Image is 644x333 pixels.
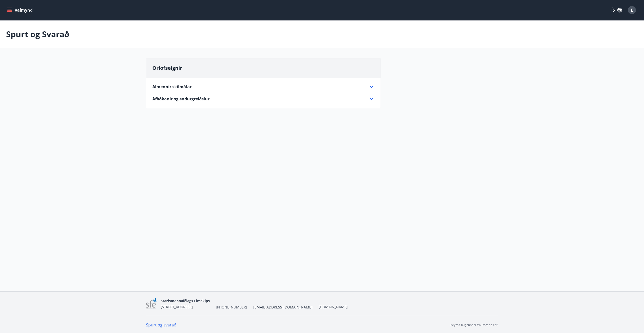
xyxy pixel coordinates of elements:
button: ÍS [609,6,625,15]
span: [PHONE_NUMBER] [216,305,247,310]
span: E [631,7,633,13]
span: Almennir skilmálar [152,84,192,90]
span: [EMAIL_ADDRESS][DOMAIN_NAME] [253,305,313,310]
div: Afbókanir og endurgreiðslur [152,96,375,102]
span: [STREET_ADDRESS] [161,304,193,309]
button: E [626,4,638,16]
a: Spurt og svarað [146,322,176,328]
span: Orlofseignir [152,64,182,71]
p: Spurt og Svarað [6,29,69,40]
div: Almennir skilmálar [152,84,375,90]
img: 7sa1LslLnpN6OqSLT7MqncsxYNiZGdZT4Qcjshc2.png [146,298,157,309]
p: Keyrt á hugbúnaði frá Dorado ehf. [450,323,498,327]
span: Starfsmannafélags Eimskips [161,298,210,303]
button: menu [6,6,35,15]
a: [DOMAIN_NAME] [319,304,348,309]
span: Afbókanir og endurgreiðslur [152,96,210,102]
